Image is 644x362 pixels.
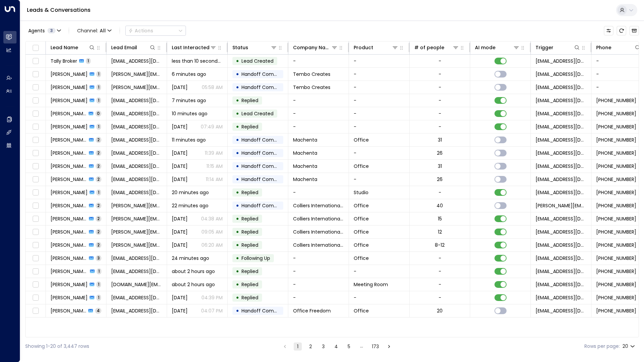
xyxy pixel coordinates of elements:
span: Vitalis Vosylius [51,163,87,170]
span: Replied [241,229,258,235]
span: Office [354,229,369,235]
span: vitalis@machenta.com [111,150,162,156]
span: Toggle select row [31,188,40,197]
span: Toggle select row [31,254,40,263]
span: about 2 hours ago [172,268,215,275]
button: Go to next page [385,342,393,351]
span: 2 [96,203,101,208]
span: Toggle select all [31,44,40,52]
div: • [236,200,239,211]
span: +442074871959 [596,229,636,235]
span: Toggle select row [31,202,40,210]
td: - [288,120,349,133]
td: - [288,107,349,120]
span: Colliers International Corporate Solutions Limited [293,202,344,209]
span: Agents [28,28,45,33]
span: Handoff Completed [241,137,289,143]
div: - [439,268,441,275]
span: Sep 22, 2025 [172,84,188,91]
span: toby.ross@colliers.com [111,215,162,222]
span: +447466772258 [596,268,636,275]
span: Yesterday [172,307,188,314]
span: Lizbeth Delgado [51,294,88,301]
td: - [349,120,410,133]
span: hit-reply@valvespace.com [536,242,586,248]
span: Vitalis Vosylius [51,176,87,183]
span: no-reply@workspace.co.uk [536,268,586,275]
div: Trigger [536,43,580,52]
button: Channel:All [74,26,114,35]
div: 26 [437,150,443,156]
div: • [236,213,239,224]
span: puspadevigujjar@gmail.com [111,255,162,262]
span: Toby Ross [51,202,87,209]
div: Lead Email [111,43,156,52]
span: enitandavies@yahoo.co.uk [111,189,162,196]
span: 2 [96,176,101,182]
div: - [439,84,441,91]
span: Replied [241,281,258,288]
div: - [439,189,441,196]
span: Toggle select row [31,57,40,65]
p: 04:07 PM [201,307,223,314]
div: Product [354,43,373,52]
div: - [439,294,441,301]
span: +442074871959 [596,202,636,209]
span: Machenta [293,163,317,170]
span: Replied [241,242,258,248]
span: Lead Created [241,58,273,64]
div: • [236,160,239,172]
div: - [439,281,441,288]
span: Yesterday [172,123,188,130]
div: Phone [596,43,611,52]
div: 20 [437,307,443,314]
div: 31 [438,137,442,143]
span: Following Up [241,255,270,262]
span: 22 minutes ago [172,202,208,209]
span: no-reply@workspace.co.uk [536,255,586,262]
span: enquiries@hubblehq.com [536,150,586,156]
p: 05:58 AM [202,84,223,91]
div: - [439,97,441,104]
div: • [236,305,239,316]
span: Marinela IORGOIU Enache [51,268,88,275]
span: Replied [241,215,258,222]
button: Actions [125,26,186,36]
span: +447908118594 [596,123,636,130]
span: Toggle select row [31,280,40,289]
span: Office [354,163,369,170]
span: Handoff Completed [241,84,289,91]
span: broker@tallyworkspace.com [111,58,162,64]
span: 7 minutes ago [172,97,206,104]
span: 2 [96,150,101,156]
span: no-reply@workspace.co.uk [536,110,586,117]
span: +447548761413 [596,307,636,314]
span: +4407831368896 [596,163,636,170]
button: Go to page 4 [332,342,340,351]
span: Lead Created [241,110,273,117]
span: no-reply@workspace.co.uk [536,97,586,104]
nav: pagination navigation [281,342,393,351]
span: Toggle select row [31,83,40,92]
div: 20 [622,341,636,351]
span: 0 [95,111,101,116]
span: +4407831368896 [596,137,636,143]
span: Enita Davies [51,189,88,196]
div: Phone [596,43,641,52]
span: Machenta [293,150,317,156]
span: Handoff Completed [241,176,289,183]
div: • [236,134,239,146]
span: Toggle select row [31,307,40,315]
span: Replied [241,268,258,275]
span: Toby Ross [51,215,87,222]
span: +442074871959 [596,242,636,248]
span: Yesterday [172,176,188,183]
span: 1 [96,295,101,300]
div: 12 [438,229,442,235]
span: ebennartey2@gmail.com [111,97,162,104]
span: Handoff Completed [241,307,289,314]
span: no-reply@workspace.co.uk [536,294,586,301]
td: - [349,291,410,304]
span: Puspa Devi Luhar [51,255,87,262]
span: 11 minutes ago [172,137,206,143]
